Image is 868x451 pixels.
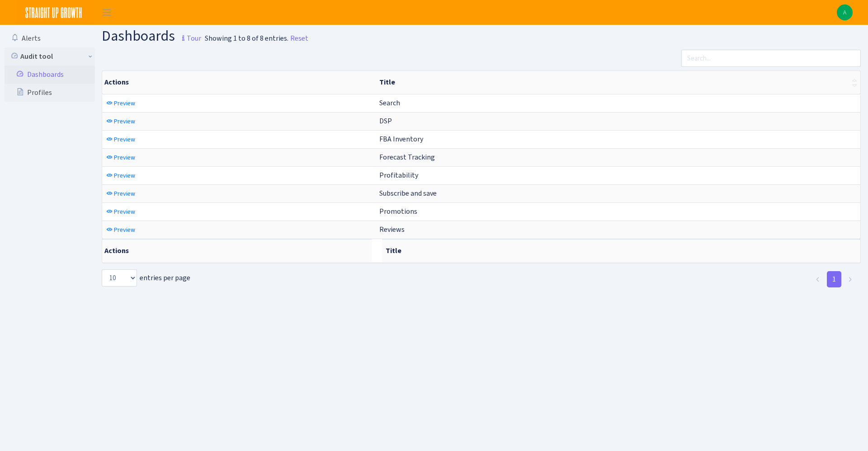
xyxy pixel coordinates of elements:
[379,116,392,126] span: DSP
[205,33,288,44] div: Showing 1 to 8 of 8 entries.
[104,114,137,128] a: Preview
[376,71,860,94] th: Title : activate to sort column ascending
[104,169,137,183] a: Preview
[5,66,95,84] a: Dashboards
[837,5,853,20] img: Adriana Lara
[178,31,201,46] small: Tour
[114,117,135,126] span: Preview
[104,223,137,237] a: Preview
[104,96,137,110] a: Preview
[114,225,135,234] span: Preview
[5,29,95,47] a: Alerts
[102,269,190,287] label: entries per page
[379,188,437,198] span: Subscribe and save
[290,33,308,44] a: Reset
[382,239,860,263] th: Title
[104,187,137,201] a: Preview
[837,5,853,20] a: A
[114,189,135,198] span: Preview
[5,84,95,102] a: Profiles
[175,26,201,45] a: Tour
[681,50,861,67] input: Search...
[379,134,423,144] span: FBA Inventory
[104,132,137,146] a: Preview
[104,150,137,164] a: Preview
[102,239,372,263] th: Actions
[379,207,417,216] span: Promotions
[379,98,400,108] span: Search
[827,271,841,287] a: 1
[102,71,376,94] th: Actions
[114,207,135,216] span: Preview
[102,28,201,46] h1: Dashboards
[95,5,118,20] button: Toggle navigation
[114,171,135,180] span: Preview
[104,205,137,219] a: Preview
[379,152,435,162] span: Forecast Tracking
[379,225,405,234] span: Reviews
[114,153,135,162] span: Preview
[379,170,418,180] span: Profitability
[5,47,95,66] a: Audit tool
[102,269,137,287] select: entries per page
[114,99,135,108] span: Preview
[114,135,135,144] span: Preview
